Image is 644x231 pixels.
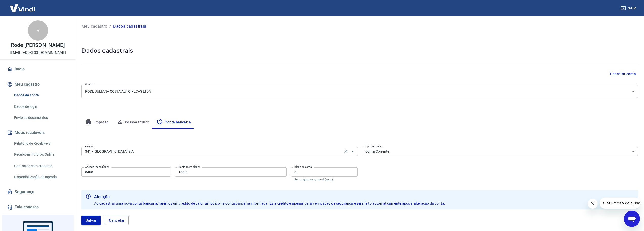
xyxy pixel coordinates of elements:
button: Sair [620,4,638,13]
label: Banco [85,145,93,148]
a: Disponibilização de agenda [12,172,70,182]
a: Contratos com credores [12,161,70,171]
button: Clear [342,148,349,155]
a: Meu cadastro [81,23,107,29]
a: Dados de login [12,101,70,112]
b: Atenção [94,194,445,200]
a: Relatório de Recebíveis [12,138,70,149]
button: Meu cadastro [6,79,70,90]
button: Meus recebíveis [6,127,70,138]
a: Dados da conta [12,90,70,100]
label: Agência (sem dígito) [85,165,109,169]
button: Empresa [81,116,113,129]
a: Envio de documentos [12,113,70,123]
img: Vindi [6,0,39,16]
iframe: Fechar mensagem [588,199,598,209]
div: R [28,20,48,41]
div: RODE JULIANA COSTA AUTO PECAS LTDA [81,85,638,98]
span: Olá! Precisa de ajuda? [3,4,43,8]
button: Abrir [349,148,356,155]
p: Rode [PERSON_NAME] [11,43,65,48]
label: Conta [85,82,92,86]
p: [EMAIL_ADDRESS][DOMAIN_NAME] [10,50,66,55]
label: Dígito da conta [294,165,312,169]
p: Se o dígito for x, use 0 (zero) [294,178,354,181]
a: Recebíveis Futuros Online [12,149,70,160]
button: Cancelar conta [608,69,638,79]
span: Ao cadastrar uma nova conta bancária, faremos um crédito de valor simbólico na conta bancária inf... [94,201,445,205]
button: Salvar [81,216,101,225]
a: Segurança [6,186,70,198]
h5: Dados cadastrais [81,47,638,55]
button: Pessoa titular [113,116,153,129]
button: Conta bancária [153,116,195,129]
label: Tipo de conta [365,145,381,148]
p: Dados cadastrais [113,23,146,29]
iframe: Mensagem da empresa [600,198,640,209]
a: Início [6,64,70,75]
iframe: Botão para abrir a janela de mensagens [624,211,640,227]
p: / [109,23,111,29]
button: Cancelar [105,216,129,225]
a: Fale conosco [6,202,70,213]
label: Conta (sem dígito) [178,165,200,169]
